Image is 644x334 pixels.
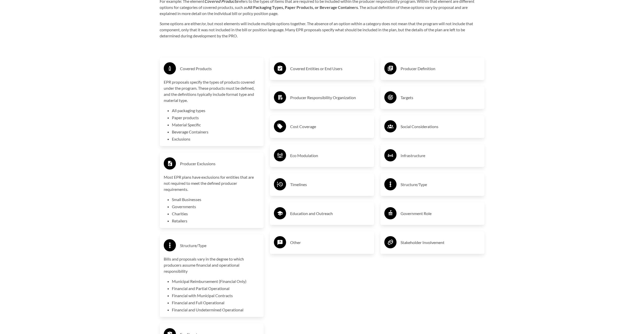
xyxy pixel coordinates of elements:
h3: Structure/Type [401,180,481,189]
li: Material Specific [172,122,260,128]
li: Financial with Municipal Contracts [172,293,260,299]
li: Financial and Undetermined Operational [172,307,260,313]
h3: Timelines [290,180,370,189]
h3: Other [290,238,370,247]
h3: Targets [401,94,481,102]
li: All packaging types [172,108,260,114]
li: Retailers [172,218,260,224]
li: Municipal Reimbursement (Financial Only) [172,278,260,284]
h3: Cost Coverage [290,123,370,131]
li: Exclusions [172,136,260,142]
li: Financial and Partial Operational [172,285,260,292]
li: Charities [172,211,260,217]
h3: Structure/Type [180,241,260,250]
li: Beverage Containers [172,129,260,135]
h3: Infrastructure [401,151,481,160]
li: Governments [172,204,260,210]
p: Bills and proposals vary in the degree to which producers assume financial and operational respon... [164,256,260,274]
strong: All Packaging Types, Paper Products, or Beverage Containers [247,5,358,10]
h3: Producer Responsibility Organization [290,94,370,102]
li: Small Businesses [172,196,260,203]
h3: Producer Definition [401,65,481,73]
p: Most EPR plans have exclusions for entities that are not required to meet the defined producer re... [164,174,260,192]
h3: Producer Exclusions [180,160,260,168]
li: Paper products [172,115,260,121]
h3: Social Considerations [401,123,481,131]
li: Financial and Full Operational [172,300,260,306]
h3: Government Role [401,209,481,218]
h3: Covered Products [180,65,260,73]
h3: Education and Outreach [290,209,370,218]
h3: Eco Modulation [290,151,370,160]
p: EPR proposals specify the types of products covered under the program. These products must be def... [164,79,260,103]
h3: Stakeholder Involvement [401,238,481,247]
p: Some options are either/or, but most elements will include multiple options together. The absence... [160,21,485,39]
h3: Covered Entities or End Users [290,65,370,73]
